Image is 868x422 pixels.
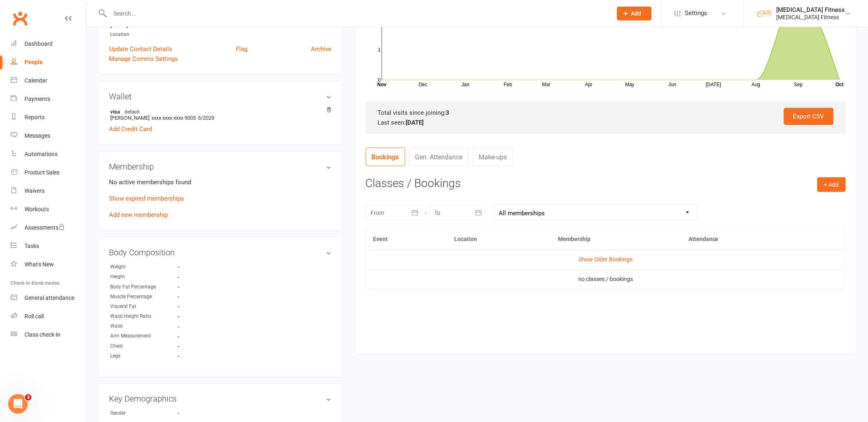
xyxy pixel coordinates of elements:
th: Attendance [681,229,805,250]
h3: Body Composition [109,248,332,257]
a: Show Older Bookings [579,256,633,263]
strong: - [178,324,224,330]
div: Visceral Fat [110,303,178,310]
p: No active memberships found [109,177,332,187]
a: Tasks [11,237,86,255]
div: Body Fat Percentage [110,283,178,291]
div: Waist:Height Ratio [110,313,178,320]
a: Class kiosk mode [11,326,86,344]
span: 3 [25,394,31,401]
h3: Wallet [109,92,332,101]
a: Calendar [11,71,86,90]
div: Last seen: [378,118,834,127]
strong: - [178,294,224,300]
div: Weight [110,263,178,271]
div: Reports [24,114,44,121]
button: + Add [817,177,846,192]
a: Payments [11,90,86,108]
a: Messages [11,127,86,145]
strong: - [178,284,224,290]
th: Location [447,229,551,250]
strong: - [178,274,224,280]
a: Update Contact Details [109,44,172,54]
a: Add Credit Card [109,124,152,134]
h3: Key Demographics [109,395,332,404]
img: thumb_image1569280052.png [756,5,773,22]
strong: - [178,411,224,417]
div: What's New [24,261,54,268]
a: Add new membership [109,211,168,219]
strong: 3 [446,109,450,116]
a: Manage Comms Settings [109,54,178,64]
th: Event [366,229,447,250]
a: People [11,53,86,71]
strong: - [178,343,224,349]
div: Messages [24,132,50,139]
div: Assessments [24,224,65,231]
li: [PERSON_NAME] [109,107,332,122]
iframe: Intercom live chat [8,394,28,414]
strong: - [178,304,224,310]
strong: - [178,313,224,319]
div: Workouts [24,206,49,212]
h3: Classes / Bookings [366,177,846,190]
div: Gender [110,410,178,418]
a: Flag [236,44,247,54]
div: Location [110,31,332,38]
a: Automations [11,145,86,163]
div: Dashboard [24,40,53,47]
a: Gen. Attendance [409,147,469,166]
a: Workouts [11,200,86,219]
div: [MEDICAL_DATA] Fitness [777,6,845,13]
span: default [122,108,142,115]
strong: - [178,333,224,339]
strong: [DATE] [406,119,424,126]
span: Settings [685,4,708,22]
div: Payments [24,96,50,102]
div: Height [110,273,178,281]
div: Product Sales [24,169,60,176]
a: What's New [11,255,86,274]
div: Class check-in [24,331,60,338]
div: Waivers [24,188,44,194]
div: General attendance [24,295,74,301]
a: General attendance kiosk mode [11,289,86,307]
strong: - [178,353,224,359]
div: Waist [110,322,178,330]
div: Calendar [24,77,47,84]
div: Automations [24,151,58,157]
div: Roll call [24,313,44,319]
th: Membership [551,229,681,250]
div: Legs [110,352,178,360]
input: Search... [108,8,606,19]
div: Muscle Percentage [110,293,178,301]
div: Tasks [24,243,39,249]
span: Add [631,10,642,17]
div: Total visits since joining: [378,108,834,118]
a: Waivers [11,182,86,200]
a: Archive [311,44,332,54]
div: [MEDICAL_DATA] Fitness [777,13,845,21]
h3: Membership [109,162,332,171]
a: Reports [11,108,86,127]
div: People [24,59,43,65]
a: Show expired memberships [109,195,184,202]
div: Chest [110,342,178,350]
a: Roll call [11,307,86,326]
a: Assessments [11,219,86,237]
td: no classes / bookings [366,269,846,289]
span: 5/2029 [198,115,214,121]
a: Make-ups [473,147,513,166]
strong: visa [110,108,328,115]
span: xxxx xxxx xxxx 9003 [151,115,196,121]
a: Export CSV [784,108,834,125]
a: Clubworx [10,8,30,29]
button: Add [617,7,652,20]
strong: - [178,264,224,270]
a: Product Sales [11,163,86,182]
a: Bookings [366,147,405,166]
a: Dashboard [11,35,86,53]
div: Arm Measurement [110,332,178,340]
